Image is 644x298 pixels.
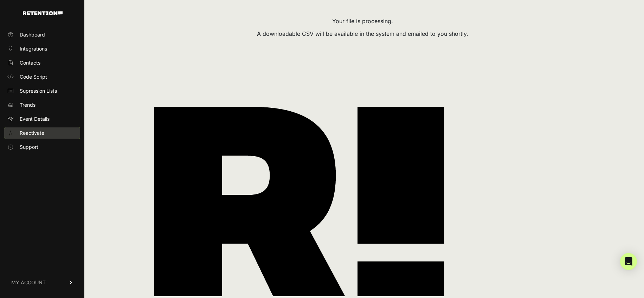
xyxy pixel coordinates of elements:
[11,11,17,17] img: logo_orange.svg
[78,43,118,47] div: Keywords by Traffic
[20,11,34,17] div: v 4.0.25
[4,71,80,82] a: Code Script
[94,17,631,25] div: Your file is processing.
[20,144,38,151] span: Support
[20,115,50,122] span: Event Details
[20,87,57,94] span: Supression Lists
[4,99,80,111] a: Trends
[23,11,63,15] img: Retention.com
[20,31,45,38] span: Dashboard
[4,57,80,68] a: Contacts
[20,101,36,108] span: Trends
[4,113,80,125] a: Event Details
[94,29,631,38] div: A downloadable CSV will be available in the system and emailed to you shortly.
[4,29,80,40] a: Dashboard
[11,279,46,286] span: MY ACCOUNT
[11,18,17,24] img: website_grey.svg
[20,59,40,66] span: Contacts
[4,272,80,293] a: MY ACCOUNT
[20,130,44,137] span: Reactivate
[20,73,47,80] span: Code Script
[27,43,63,47] div: Domain Overview
[4,85,80,97] a: Supression Lists
[18,18,77,24] div: Domain: [DOMAIN_NAME]
[4,141,80,153] a: Support
[4,43,80,54] a: Integrations
[4,127,80,139] a: Reactivate
[620,253,637,270] div: Open Intercom Messenger
[19,42,25,48] img: tab_domain_overview_orange.svg
[70,42,76,48] img: tab_keywords_by_traffic_grey.svg
[20,45,47,52] span: Integrations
